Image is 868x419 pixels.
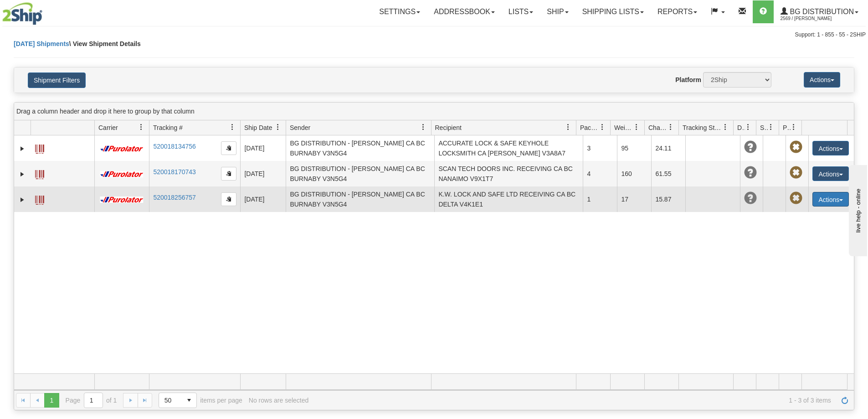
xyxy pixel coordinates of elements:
[240,135,286,161] td: [DATE]
[134,119,149,135] a: Carrier filter column settings
[540,0,575,23] a: Ship
[740,119,756,135] a: Delivery Status filter column settings
[14,103,854,120] div: grid grouping header
[18,144,27,153] a: Expand
[763,119,779,135] a: Shipment Issues filter column settings
[617,135,651,161] td: 95
[164,396,176,405] span: 50
[617,186,651,212] td: 17
[221,167,236,181] button: Copy to clipboard
[760,123,768,132] span: Shipment Issues
[744,141,757,154] span: Unknown
[663,119,678,135] a: Charge filter column settings
[159,393,197,408] span: Page sizes drop down
[98,123,118,132] span: Carrier
[159,393,242,408] span: items per page
[225,119,240,135] a: Tracking # filter column settings
[583,186,617,212] td: 1
[153,194,195,201] a: 520018256757
[434,161,583,186] td: SCAN TECH DOORS INC. RECEIVING CA BC NANAIMO V9X1T7
[434,186,583,212] td: K.W. LOCK AND SAFE LTD RECEIVING CA BC DELTA V4K1E1
[182,393,196,408] span: select
[286,161,434,186] td: BG DISTRIBUTION - [PERSON_NAME] CA BC BURNABY V3N5G4
[580,123,599,132] span: Packages
[35,166,44,181] a: Label
[847,163,867,256] iframe: chat widget
[788,8,854,16] span: BG Distribution
[744,192,757,205] span: Unknown
[286,186,434,212] td: BG DISTRIBUTION - [PERSON_NAME] CA BC BURNABY V3N5G4
[560,119,576,135] a: Recipient filter column settings
[804,72,840,88] button: Actions
[783,123,791,132] span: Pickup Status
[66,393,117,408] span: Page of 1
[35,191,44,206] a: Label
[651,186,685,212] td: 15.87
[583,135,617,161] td: 3
[651,135,685,161] td: 24.11
[595,119,610,135] a: Packages filter column settings
[153,143,195,150] a: 520018134756
[434,135,583,161] td: ACCURATE LOCK & SAFE KEYHOLE LOCKSMITH CA [PERSON_NAME] V3A8A7
[617,161,651,186] td: 160
[14,40,69,47] a: [DATE] Shipments
[812,166,849,181] button: Actions
[98,197,145,203] img: 11 - Purolator
[435,123,462,132] span: Recipient
[84,393,103,408] input: Page 1
[786,119,801,135] a: Pickup Status filter column settings
[781,14,849,23] span: 2569 / [PERSON_NAME]
[651,0,704,23] a: Reports
[270,119,286,135] a: Ship Date filter column settings
[583,161,617,186] td: 4
[744,166,757,179] span: Unknown
[648,123,668,132] span: Charge
[153,123,183,132] span: Tracking #
[790,141,802,154] span: Pickup Not Assigned
[18,195,27,204] a: Expand
[629,119,644,135] a: Weight filter column settings
[790,192,802,205] span: Pickup Not Assigned
[240,161,286,186] td: [DATE]
[416,119,431,135] a: Sender filter column settings
[718,119,733,135] a: Tracking Status filter column settings
[98,171,145,178] img: 11 - Purolator
[502,0,540,23] a: Lists
[28,72,86,88] button: Shipment Filters
[683,123,722,132] span: Tracking Status
[98,145,145,152] img: 11 - Purolator
[2,31,866,39] div: Support: 1 - 855 - 55 - 2SHIP
[221,192,236,206] button: Copy to clipboard
[290,123,310,132] span: Sender
[2,2,42,25] img: logo2569.jpg
[774,0,865,23] a: BG Distribution 2569 / [PERSON_NAME]
[372,0,427,23] a: Settings
[249,397,309,404] div: No rows are selected
[427,0,502,23] a: Addressbook
[837,393,852,408] a: Refresh
[675,75,701,84] label: Platform
[575,0,651,23] a: Shipping lists
[790,166,802,179] span: Pickup Not Assigned
[286,135,434,161] td: BG DISTRIBUTION - [PERSON_NAME] CA BC BURNABY V3N5G4
[651,161,685,186] td: 61.55
[315,397,831,404] span: 1 - 3 of 3 items
[69,40,141,47] span: \ View Shipment Details
[153,168,195,176] a: 520018170743
[35,140,44,155] a: Label
[18,170,27,179] a: Expand
[614,123,633,132] span: Weight
[240,186,286,212] td: [DATE]
[737,123,745,132] span: Delivery Status
[7,8,84,15] div: live help - online
[812,192,849,207] button: Actions
[812,141,849,155] button: Actions
[244,123,272,132] span: Ship Date
[221,141,236,155] button: Copy to clipboard
[44,393,59,408] span: Page 1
